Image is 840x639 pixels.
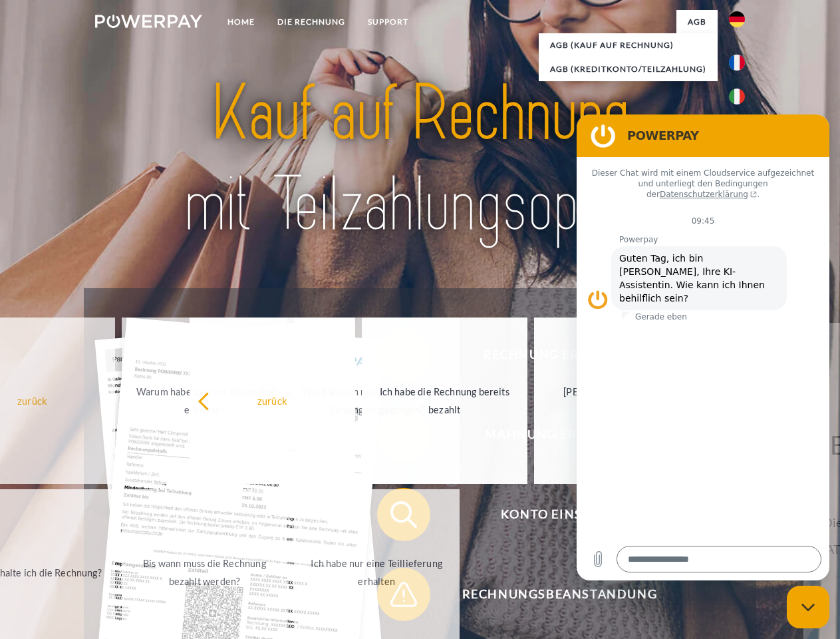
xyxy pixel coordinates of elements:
[216,10,266,34] a: Home
[729,55,745,71] img: fr
[95,15,202,28] img: logo-powerpay-white.svg
[377,488,723,541] button: Konto einsehen
[377,568,723,621] button: Rechnungsbeanstandung
[729,89,745,105] img: it
[127,64,713,255] img: title-powerpay_de.svg
[676,10,718,34] a: agb
[542,383,692,419] div: [PERSON_NAME] wurde retourniert
[539,33,718,57] a: AGB (Kauf auf Rechnung)
[130,383,279,419] div: Warum habe ich eine Rechnung erhalten?
[130,554,279,590] div: Bis wann muss die Rechnung bezahlt werden?
[577,114,829,580] iframe: Messaging-Fenster
[370,383,519,419] div: Ich habe die Rechnung bereits bezahlt
[396,568,722,621] span: Rechnungsbeanstandung
[302,554,452,590] div: Ich habe nur eine Teillieferung erhalten
[266,10,356,34] a: DIE RECHNUNG
[198,391,347,409] div: zurück
[787,586,829,628] iframe: Schaltfläche zum Öffnen des Messaging-Fensters; Konversation läuft
[729,11,745,27] img: de
[539,57,718,81] a: AGB (Kreditkonto/Teilzahlung)
[356,10,420,34] a: SUPPORT
[396,488,722,541] span: Konto einsehen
